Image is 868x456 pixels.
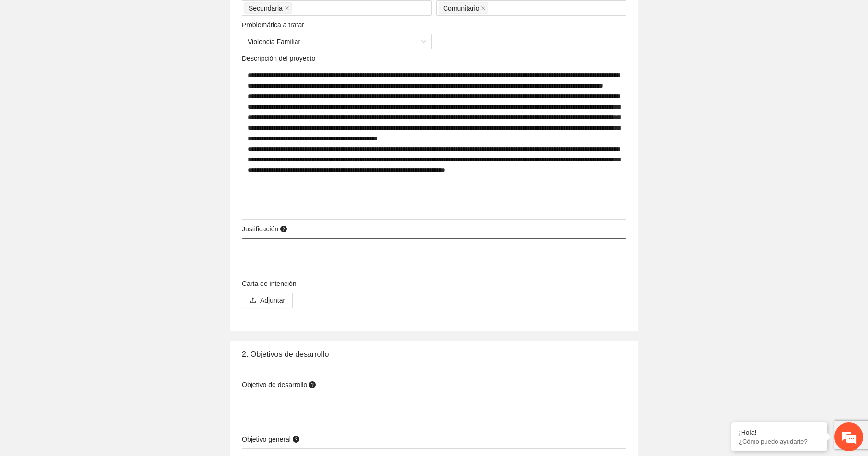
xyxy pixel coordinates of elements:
[248,34,426,49] span: Violencia Familiar
[249,3,283,13] span: Secundaria
[50,49,161,61] div: Chatee con nosotros ahora
[739,429,820,436] div: ¡Hola!
[439,2,488,14] span: Comunitario
[280,226,287,232] span: question-circle
[56,128,132,225] span: Estamos en línea.
[242,434,301,445] span: Objetivo general
[244,2,292,14] span: Secundaria
[242,341,626,368] div: 2. Objetivos de desarrollo
[481,6,486,11] span: close
[242,278,300,289] span: Carta de intención
[242,379,318,390] span: Objetivo de desarrollo
[260,295,285,306] span: Adjuntar
[285,6,289,11] span: close
[5,262,183,295] textarea: Escriba su mensaje y pulse “Intro”
[157,5,180,28] div: Minimizar ventana de chat en vivo
[242,20,308,30] span: Problemática a tratar
[242,53,319,64] span: Descripción del proyecto
[242,296,293,304] span: uploadAdjuntar
[739,438,820,445] p: ¿Cómo puedo ayudarte?
[293,436,299,443] span: question-circle
[250,297,256,305] span: upload
[443,3,479,13] span: Comunitario
[242,224,289,234] span: Justificación
[309,381,316,388] span: question-circle
[242,293,293,308] button: uploadAdjuntar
